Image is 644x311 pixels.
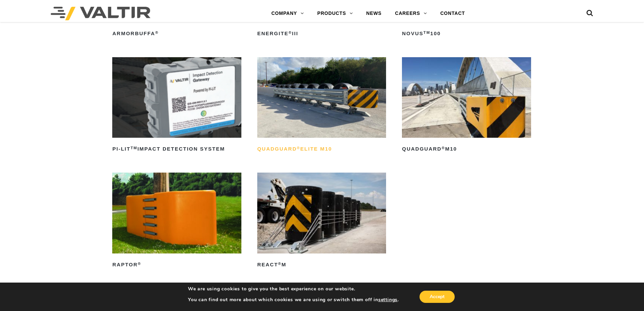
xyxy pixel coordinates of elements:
[112,260,241,270] h2: RAPTOR
[188,297,399,303] p: You can find out more about which cookies we are using or switch them off in .
[388,7,434,20] a: CAREERS
[155,30,159,35] sup: ®
[257,260,386,270] h2: REACT M
[424,30,430,35] sup: TM
[130,146,137,150] sup: TM
[112,57,241,155] a: PI-LITTMImpact Detection System
[112,144,241,155] h2: PI-LIT Impact Detection System
[188,286,399,292] p: We are using cookies to give you the best experience on our website.
[112,173,241,270] a: RAPTOR®
[378,297,398,303] button: settings
[442,146,445,150] sup: ®
[265,7,311,20] a: COMPANY
[433,7,472,20] a: CONTACT
[402,28,531,39] h2: NOVUS 100
[257,173,386,270] a: REACT®M
[289,30,292,35] sup: ®
[420,291,455,303] button: Accept
[311,7,360,20] a: PRODUCTS
[257,28,386,39] h2: ENERGITE III
[278,262,282,266] sup: ®
[257,57,386,155] a: QuadGuard®Elite M10
[51,7,150,20] img: Valtir
[257,144,386,155] h2: QuadGuard Elite M10
[402,57,531,155] a: QuadGuard®M10
[402,144,531,155] h2: QuadGuard M10
[138,262,141,266] sup: ®
[359,7,388,20] a: NEWS
[112,28,241,39] h2: ArmorBuffa
[297,146,300,150] sup: ®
